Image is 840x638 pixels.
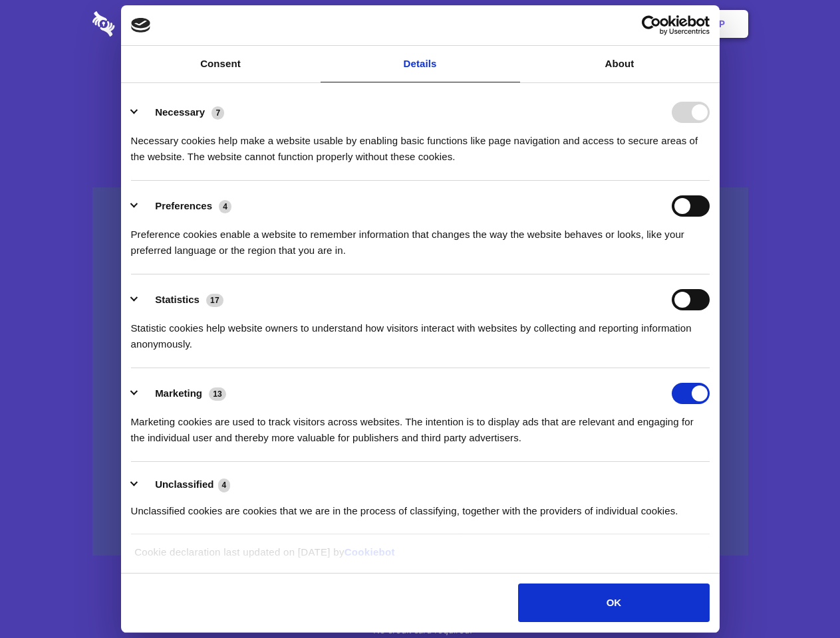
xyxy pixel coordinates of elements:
div: Cookie declaration last updated on [DATE] by [124,544,716,570]
a: Consent [121,46,321,82]
label: Statistics [155,294,200,305]
a: About [520,46,720,82]
button: Unclassified (4) [131,477,239,493]
a: Contact [539,3,601,45]
div: Unclassified cookies are cookies that we are in the process of classifying, together with the pro... [131,493,710,519]
label: Preferences [155,200,212,211]
button: Statistics (17) [131,289,232,310]
img: logo-wordmark-white-trans-d4663122ce5f474addd5e946df7df03e33cb6a1c49d2221995e7729f52c070b2.svg [92,11,206,37]
div: Statistic cookies help website owners to understand how visitors interact with websites by collec... [131,310,710,352]
a: Wistia video thumbnail [92,187,748,556]
iframe: Drift Widget Chat Controller [773,572,824,622]
img: logo [131,18,151,33]
button: Marketing (13) [131,383,235,404]
button: Necessary (7) [131,102,233,123]
a: Usercentrics Cookiebot - opens in a new window [593,15,710,35]
label: Necessary [155,106,205,118]
div: Necessary cookies help make a website usable by enabling basic functions like page navigation and... [131,123,710,165]
span: 4 [219,200,231,213]
span: 17 [206,294,223,307]
a: Cookiebot [345,546,395,558]
span: 4 [218,478,231,492]
div: Preference cookies enable a website to remember information that changes the way the website beha... [131,217,710,259]
span: 13 [209,387,226,401]
a: Pricing [390,3,448,45]
a: Details [321,46,520,82]
h1: Eliminate Slack Data Loss. [92,60,748,108]
a: Login [603,3,661,45]
button: OK [518,584,709,622]
span: 7 [211,106,224,120]
h4: Auto-redaction of sensitive data, encrypted data sharing and self-destructing private chats. Shar... [92,121,748,165]
div: Marketing cookies are used to track visitors across websites. The intention is to display ads tha... [131,404,710,446]
button: Preferences (4) [131,195,240,217]
label: Marketing [155,387,202,399]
